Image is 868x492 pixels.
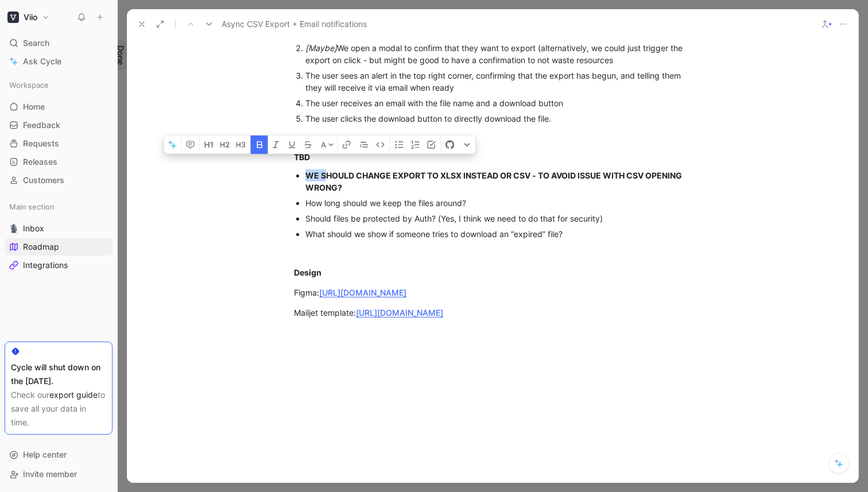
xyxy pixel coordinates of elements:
a: Roadmap [5,238,113,255]
span: Async CSV Export + Email notifications [222,17,367,31]
div: Should files be protected by Auth? (Yes, I think we need to do that for security) [305,212,691,224]
img: Viio [7,11,19,23]
div: The user clicks the download button to directly download the file. [305,113,691,125]
div: How long should we keep the files around? [305,197,691,209]
div: We open a modal to confirm that they want to export (alternatively, we could just trigger the exp... [305,42,691,66]
div: Main section🎙️InboxRoadmapIntegrations [5,198,113,274]
span: Invite member [23,469,77,479]
span: Customers [23,175,64,186]
span: Home [23,101,45,113]
em: [Maybe] [305,43,337,53]
span: Ask Cycle [23,55,61,68]
span: Requests [23,138,59,149]
span: Workspace [9,79,49,91]
a: Customers [5,172,113,189]
button: ViioViio [5,9,52,25]
div: Search [5,34,113,52]
div: Main section [5,198,113,215]
span: Help center [23,450,67,459]
h1: Viio [24,12,37,22]
a: Integrations [5,257,113,274]
span: Releases [23,156,57,168]
div: What should we show if someone tries to download an “expired” file? [305,228,691,240]
a: Feedback [5,117,113,134]
strong: TBD [294,152,310,162]
a: export guide [49,390,98,400]
span: Inbox [23,223,44,234]
a: Ask Cycle [5,53,113,70]
div: Invite member [5,466,113,483]
span: Main section [9,201,55,212]
span: Search [23,36,49,50]
strong: Design [294,268,321,277]
span: Feedback [23,119,60,131]
div: Workspace [5,76,113,94]
a: Home [5,98,113,115]
span: Integrations [23,259,68,271]
div: Cycle will shut down on the [DATE]. [11,361,106,388]
div: Figma: [294,286,691,299]
a: Releases [5,153,113,171]
span: Roadmap [23,241,59,253]
a: [URL][DOMAIN_NAME] [319,288,406,297]
div: Mailjet template: [294,307,691,319]
div: Check our to save all your data in time. [11,388,106,429]
div: Help center [5,446,113,463]
div: The user receives an email with the file name and a download button [305,97,691,109]
a: Requests [5,135,113,152]
a: 🎙️Inbox [5,220,113,237]
a: [URL][DOMAIN_NAME] [356,308,443,317]
strong: WE SHOULD CHANGE EXPORT TO XLSX INSTEAD OR CSV - TO AVOID ISSUE WITH CSV OPENING WRONG? [305,171,684,192]
img: 🎙️ [9,224,18,233]
div: The user sees an alert in the top right corner, confirming that the export has begun, and telling... [305,69,691,94]
button: 🎙️ [7,222,21,235]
